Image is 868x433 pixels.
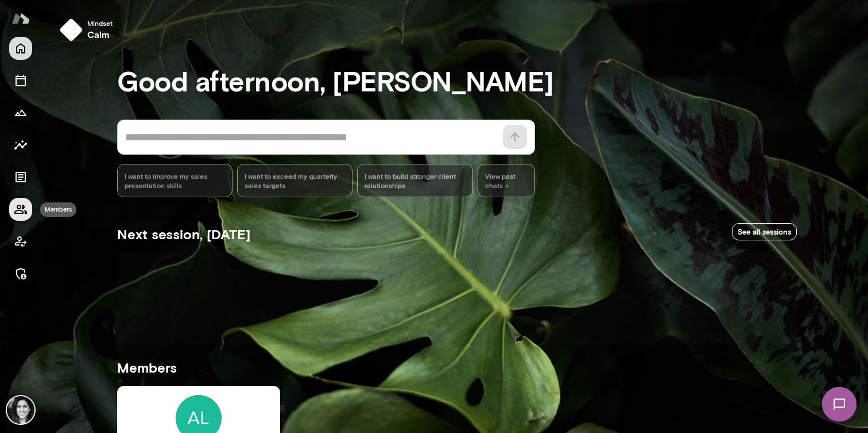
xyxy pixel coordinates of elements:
h3: Good afternoon, [PERSON_NAME] [117,64,797,97]
img: mindset [60,18,83,41]
button: Manage [9,262,32,285]
h5: Members [117,358,797,377]
div: Members [40,202,76,217]
button: Mindsetcalm [55,14,122,46]
img: Mento [11,7,30,29]
span: Mindset [87,18,113,28]
button: Insights [9,133,32,156]
img: Jamie Albers [7,396,34,424]
button: Home [9,37,32,60]
button: Members [9,198,32,221]
h6: calm [87,28,113,41]
span: I want to exceed my quarterly sales targets [245,171,345,190]
span: I want to improve my sales presentation skills [125,171,225,190]
button: Client app [9,230,32,253]
button: Sessions [9,69,32,92]
span: I want to build stronger client relationships [365,171,465,190]
div: I want to exceed my quarterly sales targets [237,164,352,197]
div: I want to improve my sales presentation skills [117,164,232,197]
h5: Next session, [DATE] [117,225,250,243]
span: View past chats -> [478,164,535,197]
div: I want to build stronger client relationships [357,164,472,197]
a: See all sessions [732,223,797,241]
button: Growth Plan [9,101,32,124]
button: Documents [9,166,32,189]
